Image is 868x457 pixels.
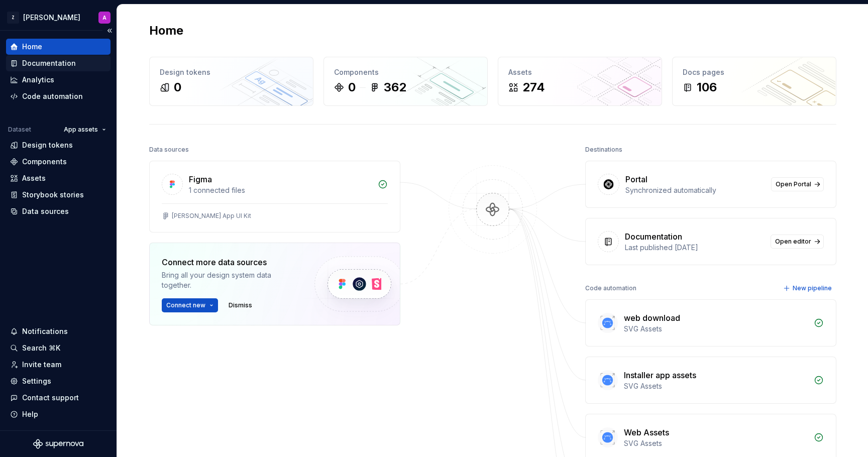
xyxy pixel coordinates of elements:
[162,270,297,290] div: Bring all your design system data together.
[23,13,80,23] div: [PERSON_NAME]
[64,126,98,134] span: App assets
[771,235,824,249] a: Open editor
[585,143,622,157] div: Destinations
[6,72,111,88] a: Analytics
[22,206,69,216] div: Data sources
[2,7,115,28] button: Z[PERSON_NAME]A
[624,438,808,448] div: SVG Assets
[697,79,717,95] div: 106
[102,14,106,22] div: A
[6,357,111,373] a: Invite team
[624,369,696,381] div: Installer app assets
[174,79,181,95] div: 0
[585,281,636,295] div: Code automation
[189,185,372,195] div: 1 connected files
[323,57,488,106] a: Components0362
[776,180,811,188] span: Open Portal
[780,281,836,295] button: New pipeline
[522,79,545,95] div: 274
[189,173,212,185] div: Figma
[624,381,808,391] div: SVG Assets
[149,57,313,106] a: Design tokens0
[775,238,811,246] span: Open editor
[22,343,60,353] div: Search ⌘K
[160,67,303,77] div: Design tokens
[33,439,83,449] svg: Supernova Logo
[149,161,400,233] a: Figma1 connected files[PERSON_NAME] App UI Kit
[229,301,252,309] span: Dismiss
[162,256,297,268] div: Connect more data sources
[624,312,680,324] div: web download
[498,57,662,106] a: Assets274
[672,57,836,106] a: Docs pages106
[625,173,647,185] div: Portal
[22,140,73,150] div: Design tokens
[22,360,61,370] div: Invite team
[334,67,477,77] div: Components
[22,91,83,101] div: Code automation
[22,376,51,386] div: Settings
[224,298,257,312] button: Dismiss
[22,326,68,336] div: Notifications
[6,340,111,356] button: Search ⌘K
[22,190,84,200] div: Storybook stories
[22,393,79,403] div: Contact support
[348,79,356,95] div: 0
[149,143,189,157] div: Data sources
[22,409,38,419] div: Help
[793,284,832,292] span: New pipeline
[162,298,218,312] button: Connect new
[7,12,19,24] div: Z
[6,323,111,339] button: Notifications
[625,185,765,195] div: Synchronized automatically
[624,426,669,438] div: Web Assets
[683,67,826,77] div: Docs pages
[149,23,183,39] h2: Home
[22,58,76,68] div: Documentation
[6,137,111,153] a: Design tokens
[625,243,765,253] div: Last published [DATE]
[172,212,251,220] div: [PERSON_NAME] App UI Kit
[384,79,406,95] div: 362
[102,24,117,38] button: Collapse sidebar
[508,67,652,77] div: Assets
[166,301,205,309] span: Connect new
[625,231,682,243] div: Documentation
[22,42,42,52] div: Home
[6,55,111,71] a: Documentation
[22,75,54,85] div: Analytics
[6,203,111,219] a: Data sources
[6,88,111,104] a: Code automation
[59,123,111,137] button: App assets
[6,39,111,55] a: Home
[6,187,111,203] a: Storybook stories
[6,154,111,170] a: Components
[6,406,111,422] button: Help
[6,373,111,389] a: Settings
[22,157,67,167] div: Components
[771,177,824,191] a: Open Portal
[8,126,31,134] div: Dataset
[6,170,111,186] a: Assets
[6,390,111,406] button: Contact support
[624,324,808,334] div: SVG Assets
[22,173,46,183] div: Assets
